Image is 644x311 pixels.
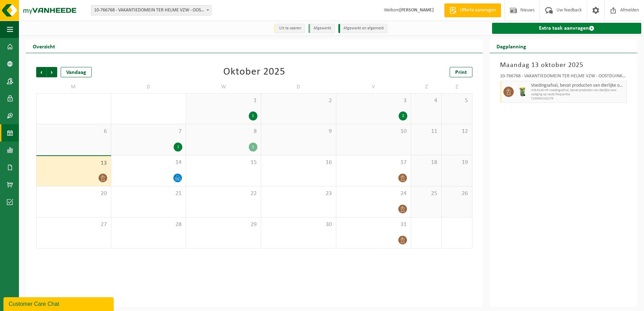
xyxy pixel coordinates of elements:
[265,190,333,197] span: 23
[340,159,408,166] span: 17
[186,81,261,93] td: W
[190,190,257,197] span: 22
[531,83,625,88] span: Voedingsafval, bevat producten van dierlijke oorsprong, onverpakt, categorie 3
[40,128,108,135] span: 6
[531,88,625,93] span: WB-0140-HP voedingsafval, bevat producten van dierlijke oors
[3,296,115,311] iframe: chat widget
[40,221,108,229] span: 27
[411,81,442,93] td: Z
[458,7,498,14] span: Offerte aanvragen
[47,67,57,77] span: Volgende
[444,3,501,17] a: Offerte aanvragen
[445,159,469,166] span: 19
[340,97,408,105] span: 3
[265,159,333,166] span: 16
[531,97,625,101] span: T250002162276
[336,81,411,93] td: V
[91,6,211,15] span: 10-766768 - VAKANTIEDOMEIN TER HELME VZW - OOSTDUINKERKE
[445,97,469,105] span: 5
[399,111,407,120] div: 2
[442,81,472,93] td: Z
[517,87,528,97] img: WB-0140-HPE-GN-50
[223,67,285,77] div: Oktober 2025
[36,81,111,93] td: M
[445,128,469,135] span: 12
[91,5,212,16] span: 10-766768 - VAKANTIEDOMEIN TER HELME VZW - OOSTDUINKERKE
[40,159,108,167] span: 13
[190,221,257,229] span: 29
[492,23,642,34] a: Extra taak aanvragen
[490,39,533,53] h2: Dagplanning
[340,190,408,197] span: 24
[115,159,183,166] span: 14
[40,190,108,197] span: 20
[415,190,438,197] span: 25
[415,97,438,105] span: 4
[399,8,434,13] strong: [PERSON_NAME]
[249,143,257,152] div: 1
[115,221,183,229] span: 28
[531,93,625,97] span: Lediging op vaste frequentie
[249,111,257,120] div: 1
[500,60,627,70] h3: Maandag 13 oktober 2025
[415,128,438,135] span: 11
[445,190,469,197] span: 26
[265,97,333,105] span: 2
[174,143,182,152] div: 1
[190,128,257,135] span: 8
[415,159,438,166] span: 18
[26,39,62,53] h2: Overzicht
[61,67,92,77] div: Vandaag
[340,221,408,229] span: 31
[190,97,257,105] span: 1
[274,24,305,33] li: Uit te voeren
[190,159,257,166] span: 15
[265,221,333,229] span: 30
[455,70,467,75] span: Print
[115,190,183,197] span: 21
[450,67,472,77] a: Print
[36,67,47,77] span: Vorige
[111,81,186,93] td: D
[265,128,333,135] span: 9
[308,24,335,33] li: Afgewerkt
[338,24,387,33] li: Afgewerkt en afgemeld
[261,81,336,93] td: D
[500,74,627,81] div: 10-766768 - VAKANTIEDOMEIN TER HELME VZW - OOSTDUINKERKE
[115,128,183,135] span: 7
[340,128,408,135] span: 10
